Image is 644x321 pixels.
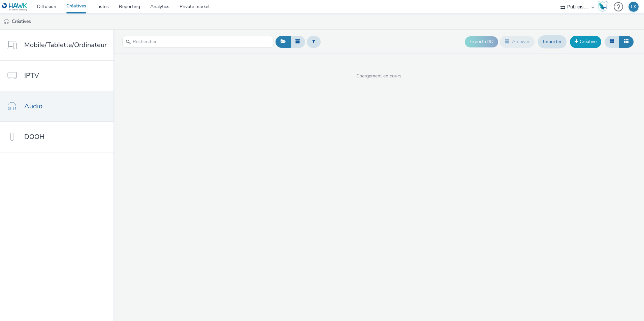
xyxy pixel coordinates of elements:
div: LK [631,2,637,12]
img: undefined Logo [2,3,28,11]
span: DOOH [24,132,44,142]
input: Rechercher... [122,36,274,48]
a: Créative [570,36,601,48]
button: Grille [605,36,619,47]
span: Audio [24,101,42,111]
span: Chargement en cours [114,73,644,79]
button: Liste [619,36,634,47]
a: Hawk Academy [598,1,610,12]
img: audio [3,19,10,25]
button: Archiver [500,36,535,47]
img: Hawk Academy [598,1,608,12]
button: Export d'ID [465,36,498,47]
span: IPTV [24,71,39,80]
a: Importer [538,35,567,48]
span: Mobile/Tablette/Ordinateur [24,40,107,50]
